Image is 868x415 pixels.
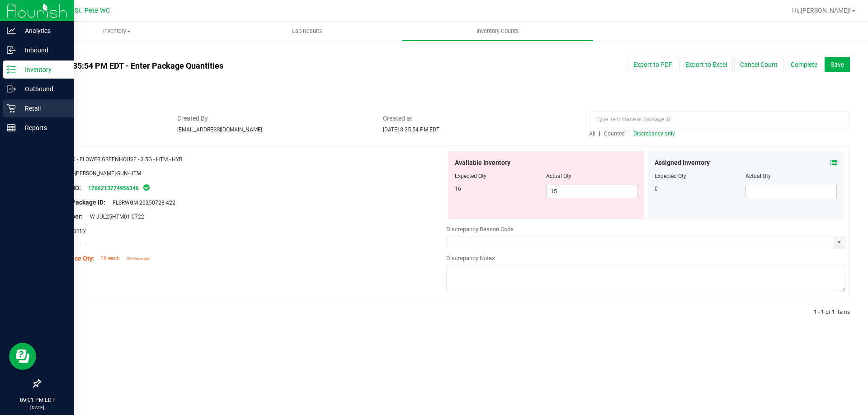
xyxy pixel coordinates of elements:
span: St. Pete WC [75,7,110,14]
span: FD - FLOWER GREENHOUSE - 3.5G - HTM - HYB [69,156,182,163]
span: Available Inventory [455,158,510,168]
p: 09:01 PM EDT [4,396,70,404]
span: 25 minutes ago [126,257,150,261]
div: Discrepancy Notes [446,254,845,263]
span: Save [830,61,844,68]
span: Lab Results [280,27,335,35]
span: Counted [604,131,625,137]
span: Inventory [22,27,212,35]
p: Inbound [16,45,70,56]
inline-svg: Retail [7,104,16,113]
span: Original Package ID: [47,199,105,206]
inline-svg: Inbound [7,46,16,55]
button: Complete [785,57,823,72]
a: Discrepancy only [631,131,675,137]
span: Actual Qty [546,173,571,179]
span: All [589,131,595,137]
span: Created By [177,114,370,123]
div: Expected Qty [655,172,746,180]
p: Inventory [16,64,70,75]
div: 0 [655,185,746,193]
span: | [628,131,630,137]
h4: [DATE] 8:35:54 PM EDT - Enter Package Quantities [40,61,507,70]
button: Export to Excel [679,57,733,72]
span: FLSRWGM-20250728-422 [108,200,175,206]
p: [DATE] [4,404,70,411]
div: Actual Qty [745,172,837,180]
p: Outbound [16,84,70,94]
span: select [834,236,845,249]
span: Created at [383,114,576,123]
span: Discrepancy Reason Code [446,226,514,233]
button: Save [825,57,850,72]
span: Hi, [PERSON_NAME]! [792,7,851,14]
inline-svg: Reports [7,123,16,132]
a: Lab Results [212,22,402,41]
p: Analytics [16,25,70,36]
a: 1766213274956346 [88,185,139,191]
span: FLO-[PERSON_NAME]-SUN-HTM [64,170,141,177]
span: 16 each [100,255,120,261]
span: Pantry [65,228,86,234]
span: In Sync [142,183,151,192]
inline-svg: Inventory [7,65,16,74]
input: 15 [547,185,637,198]
inline-svg: Outbound [7,84,16,93]
span: W-JUL25HTM01-0722 [85,214,144,220]
span: | [599,131,600,137]
span: Discrepancy only [633,131,675,137]
span: Assigned Inventory [655,158,710,168]
span: [EMAIL_ADDRESS][DOMAIN_NAME] [177,126,262,133]
a: Inventory Counts [402,22,593,41]
iframe: Resource center [9,343,36,370]
span: [DATE] 8:35:54 PM EDT [383,126,439,133]
span: -- [77,242,84,248]
a: Counted [602,131,628,137]
p: Reports [16,122,70,133]
input: Type item name or package id [589,112,850,127]
inline-svg: Analytics [7,26,16,35]
span: 1 - 1 of 1 items [814,309,850,315]
span: 16 [455,186,461,192]
span: Status [40,114,164,123]
a: Inventory [22,22,212,41]
span: Inventory Counts [464,27,531,35]
a: All [589,131,599,137]
button: Cancel Count [734,57,783,72]
p: Retail [16,103,70,114]
span: Expected Qty [455,173,486,179]
button: Export to PDF [627,57,678,72]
